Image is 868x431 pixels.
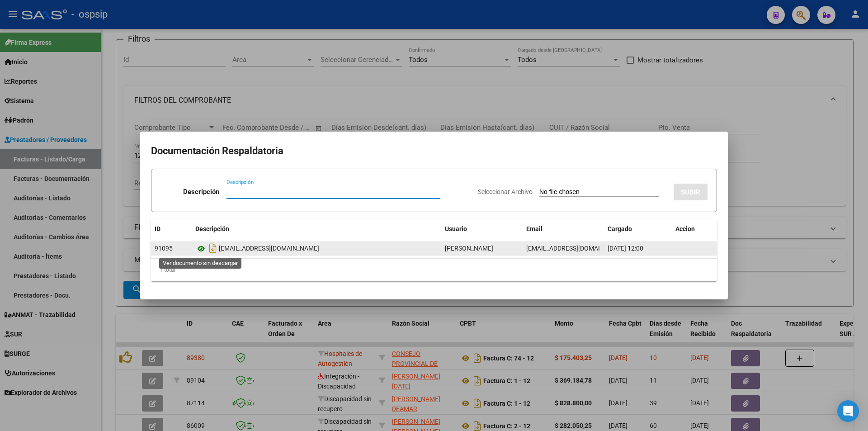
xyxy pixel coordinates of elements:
[478,188,533,195] span: Seleccionar Archivo
[672,219,717,239] datatable-header-cell: Accion
[155,225,160,232] span: ID
[195,225,229,232] span: Descripción
[207,241,219,256] i: Descargar documento
[681,188,700,196] span: SUBIR
[441,219,523,239] datatable-header-cell: Usuario
[674,184,708,200] button: SUBIR
[526,225,542,232] span: Email
[445,225,467,232] span: Usuario
[675,225,695,232] span: Accion
[155,245,173,252] span: 91095
[523,219,604,239] datatable-header-cell: Email
[604,219,672,239] datatable-header-cell: Cargado
[526,245,627,252] span: [EMAIL_ADDRESS][DOMAIN_NAME]
[183,187,219,197] p: Descripción
[608,245,643,252] span: [DATE] 12:00
[151,142,717,160] h2: Documentación Respaldatoria
[445,245,493,252] span: [PERSON_NAME]
[837,400,859,422] div: Open Intercom Messenger
[151,259,717,281] div: 1 total
[151,219,192,239] datatable-header-cell: ID
[192,219,441,239] datatable-header-cell: Descripción
[608,225,632,232] span: Cargado
[195,241,438,256] div: [EMAIL_ADDRESS][DOMAIN_NAME]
